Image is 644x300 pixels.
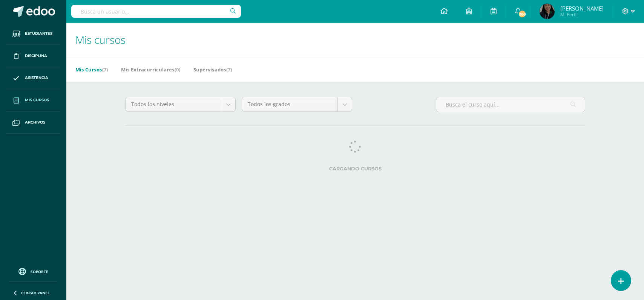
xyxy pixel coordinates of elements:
[75,63,108,76] a: Mis Cursos(7)
[6,89,60,111] a: Mis cursos
[193,63,232,76] a: Supervisados(7)
[131,97,215,111] span: Todos los niveles
[25,119,45,125] span: Archivos
[9,266,57,276] a: Soporte
[71,5,241,18] input: Busca un usuario...
[540,4,555,19] img: 05b0c392cdf5122faff8de1dd3fa3244.png
[31,269,48,274] span: Soporte
[242,97,352,111] a: Todos los grados
[6,45,60,67] a: Disciplina
[25,53,47,59] span: Disciplina
[175,66,180,73] span: (0)
[436,97,585,112] input: Busca el curso aquí...
[75,32,126,47] span: Mis cursos
[25,75,48,81] span: Asistencia
[102,66,108,73] span: (7)
[518,10,526,18] span: 268
[21,290,50,295] span: Cerrar panel
[6,111,60,134] a: Archivos
[6,67,60,90] a: Asistencia
[248,97,332,111] span: Todos los grados
[121,63,180,76] a: Mis Extracurriculares(0)
[126,97,235,111] a: Todos los niveles
[560,11,604,18] span: Mi Perfil
[226,66,232,73] span: (7)
[125,166,585,172] label: Cargando cursos
[25,31,52,37] span: Estudiantes
[25,97,49,103] span: Mis cursos
[6,23,60,45] a: Estudiantes
[560,5,604,12] span: [PERSON_NAME]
